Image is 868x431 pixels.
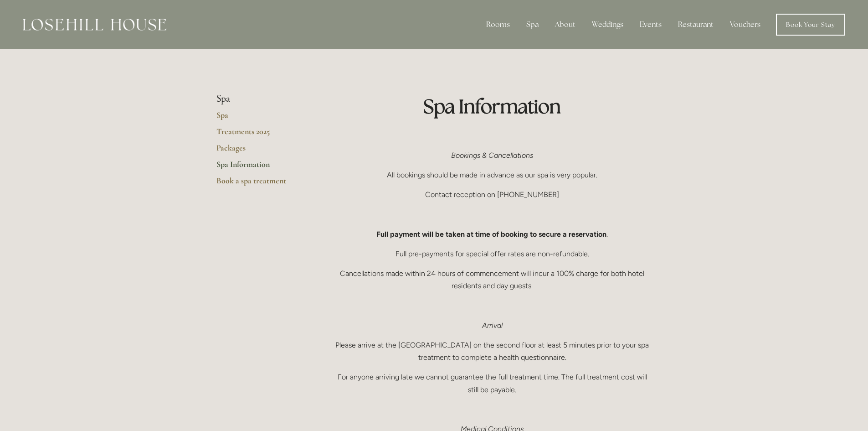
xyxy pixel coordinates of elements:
[333,169,652,181] p: All bookings should be made in advance as our spa is very popular.
[333,188,652,201] p: Contact reception on [PHONE_NUMBER]
[671,16,721,34] div: Restaurant
[776,14,845,36] a: Book Your Stay
[216,176,303,192] a: Book a spa treatment
[482,321,503,330] em: Arrival
[216,110,303,126] a: Spa
[479,16,517,34] div: Rooms
[423,94,561,119] strong: Spa Information
[632,16,669,34] div: Events
[376,230,606,239] strong: Full payment will be taken at time of booking to secure a reservation
[333,248,652,260] p: Full pre-payments for special offer rates are non-refundable.
[216,93,303,105] li: Spa
[585,16,631,34] div: Weddings
[216,143,303,159] a: Packages
[451,151,533,160] em: Bookings & Cancellations
[333,267,652,292] p: Cancellations made within 24 hours of commencement will incur a 100% charge for both hotel reside...
[216,126,303,143] a: Treatments 2025
[723,16,768,34] a: Vouchers
[519,16,546,34] div: Spa
[333,339,652,363] p: Please arrive at the [GEOGRAPHIC_DATA] on the second floor at least 5 minutes prior to your spa t...
[23,19,166,31] img: Losehill House
[333,371,652,395] p: For anyone arriving late we cannot guarantee the full treatment time. The full treatment cost wil...
[548,16,583,34] div: About
[333,228,652,240] p: .
[216,159,303,176] a: Spa Information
